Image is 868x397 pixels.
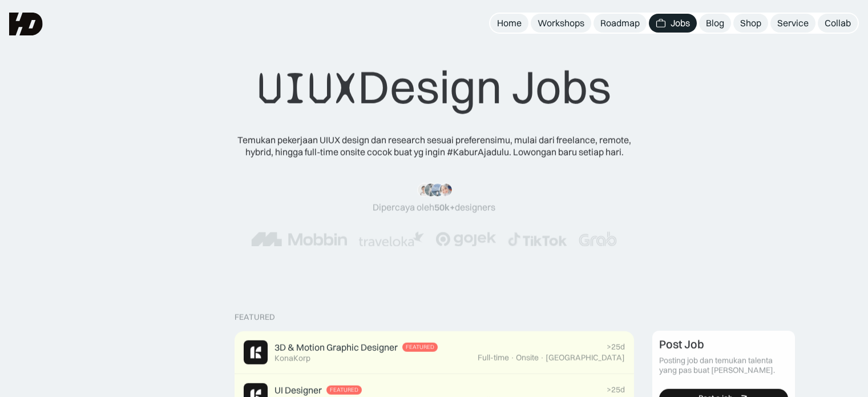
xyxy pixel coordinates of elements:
[531,14,591,33] a: Workshops
[659,356,788,375] div: Posting job dan temukan talenta yang pas buat [PERSON_NAME].
[257,59,611,116] div: Design Jobs
[706,17,724,29] div: Blog
[490,14,528,33] a: Home
[497,17,522,29] div: Home
[229,134,640,158] div: Temukan pekerjaan UIUX design dan research sesuai preferensimu, mulai dari freelance, remote, hyb...
[607,385,625,395] div: >25d
[659,338,704,351] div: Post Job
[330,387,358,394] div: Featured
[600,17,640,29] div: Roadmap
[406,344,434,351] div: Featured
[244,340,268,364] img: Job Image
[434,201,455,212] span: 50k+
[825,17,851,29] div: Collab
[540,353,544,363] div: ·
[235,331,634,374] a: Job Image3D & Motion Graphic DesignerFeaturedKonaKorp>25dFull-time·Onsite·[GEOGRAPHIC_DATA]
[274,384,322,396] div: UI Designer
[649,14,697,33] a: Jobs
[607,342,625,352] div: >25d
[671,17,690,29] div: Jobs
[770,14,815,33] a: Service
[818,14,858,33] a: Collab
[274,354,310,363] div: KonaKorp
[478,353,509,363] div: Full-time
[373,201,495,213] div: Dipercaya oleh designers
[733,14,768,33] a: Shop
[594,14,647,33] a: Roadmap
[699,14,731,33] a: Blog
[516,353,539,363] div: Onsite
[235,312,275,322] div: Featured
[274,342,398,354] div: 3D & Motion Graphic Designer
[538,17,584,29] div: Workshops
[257,61,358,116] span: UIUX
[777,17,809,29] div: Service
[546,353,625,363] div: [GEOGRAPHIC_DATA]
[510,353,515,363] div: ·
[740,17,761,29] div: Shop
